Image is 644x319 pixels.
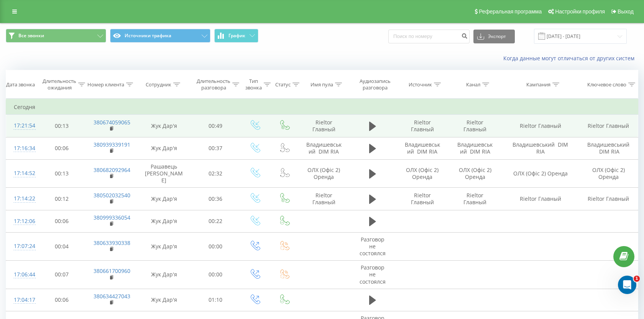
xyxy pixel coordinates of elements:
[228,33,245,38] span: График
[14,293,30,307] div: 17:04:17
[191,261,240,289] td: 00:00
[579,137,638,159] td: Владишевський DIM RIA
[136,232,191,261] td: Жук Дар'я
[14,239,30,254] div: 17:07:24
[409,81,432,88] div: Источник
[94,141,130,148] a: 380939339191
[299,159,349,188] td: ОЛХ (Офіс 2) Оренда
[191,232,240,261] td: 00:00
[503,55,638,62] a: Когда данные могут отличаться от других систем
[14,118,30,133] div: 17:21:54
[37,289,86,311] td: 00:06
[136,210,191,232] td: Жук Дар'я
[360,236,386,257] span: Разговор не состоялся
[136,261,191,289] td: Жук Дар'я
[299,188,349,210] td: Rieltor Главный
[197,78,230,91] div: Длительность разговора
[94,293,130,300] a: 380634427043
[94,192,130,199] a: 380502032540
[37,261,86,289] td: 00:07
[110,29,210,43] button: Источники трафика
[299,115,349,137] td: Rieltor Главный
[449,115,501,137] td: Rieltor Главный
[396,137,449,159] td: Владишевський DIM RIA
[191,115,240,137] td: 00:49
[396,159,449,188] td: ОЛХ (Офіс 2) Оренда
[136,289,191,311] td: Жук Дар'я
[579,115,638,137] td: Rieltor Главный
[14,166,30,181] div: 17:14:52
[146,81,171,88] div: Сотрудник
[466,81,480,88] div: Канал
[618,276,636,294] iframe: Intercom live chat
[6,99,638,115] td: Сегодня
[191,137,240,159] td: 00:37
[37,137,86,159] td: 00:06
[449,159,501,188] td: ОЛХ (Офіс 2) Оренда
[526,81,550,88] div: Кампания
[634,276,640,282] span: 1
[388,30,470,43] input: Поиск по номеру
[94,214,130,221] a: 380999336054
[191,188,240,210] td: 00:36
[37,188,86,210] td: 00:12
[501,188,580,210] td: Rieltor Главный
[6,29,106,43] button: Все звонки
[275,81,291,88] div: Статус
[449,137,501,159] td: Владишевський DIM RIA
[396,115,449,137] td: Rieltor Главный
[94,166,130,174] a: 380682092964
[396,188,449,210] td: Rieltor Главный
[6,81,35,88] div: Дата звонка
[501,137,580,159] td: Владишевський DIM RIA
[14,191,30,206] div: 17:14:22
[501,115,580,137] td: Rieltor Главный
[94,267,130,274] a: 380661700960
[618,8,634,15] span: Выход
[136,137,191,159] td: Жук Дар'я
[579,188,638,210] td: Rieltor Главный
[94,119,130,126] a: 380674059065
[356,78,394,91] div: Аудиозапись разговора
[579,159,638,188] td: ОЛХ (Офіс 2) Оренда
[214,29,258,43] button: График
[191,289,240,311] td: 01:10
[473,30,515,43] button: Экспорт
[37,115,86,137] td: 00:13
[43,78,76,91] div: Длительность ожидания
[37,210,86,232] td: 00:06
[449,188,501,210] td: Rieltor Главный
[191,159,240,188] td: 02:32
[299,137,349,159] td: Владишевський DIM RIA
[360,264,386,285] span: Разговор не состоялся
[310,81,333,88] div: Имя пула
[245,78,262,91] div: Тип звонка
[136,115,191,137] td: Жук Дар'я
[94,239,130,246] a: 380633930338
[18,33,44,39] span: Все звонки
[14,267,30,282] div: 17:06:44
[87,81,124,88] div: Номер клиента
[587,81,626,88] div: Ключевое слово
[37,159,86,188] td: 00:13
[37,232,86,261] td: 00:04
[14,214,30,229] div: 17:12:06
[479,8,542,15] span: Реферальная программа
[136,188,191,210] td: Жук Дар'я
[14,141,30,156] div: 17:16:34
[136,159,191,188] td: Рашавець [PERSON_NAME]
[501,159,580,188] td: ОЛХ (Офіс 2) Оренда
[555,8,605,15] span: Настройки профиля
[191,210,240,232] td: 00:22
